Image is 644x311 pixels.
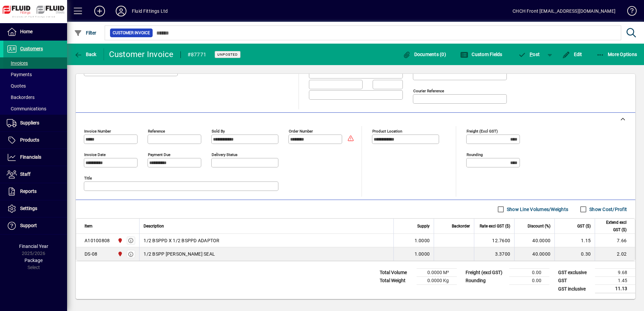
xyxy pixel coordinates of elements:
span: Customer Invoice [113,30,150,36]
a: Communications [3,103,67,114]
a: Knowledge Base [622,1,636,23]
td: 1.45 [595,277,635,285]
button: More Options [595,48,639,60]
span: Back [74,52,97,57]
mat-label: Order number [289,129,313,134]
span: P [530,52,533,57]
button: Add [89,5,110,17]
span: Settings [20,206,37,211]
span: 1/2 BSPP [PERSON_NAME] SEAL [144,251,215,257]
a: Home [3,23,67,40]
mat-label: Invoice date [84,152,106,157]
td: 1.15 [554,234,595,247]
div: Fluid Fittings Ltd [132,6,168,16]
span: Rate excl GST ($) [480,222,510,230]
mat-label: Freight (excl GST) [467,129,498,134]
span: Staff [20,171,31,177]
span: Invoices [7,60,28,66]
span: Backorder [452,222,470,230]
span: Custom Fields [460,52,502,57]
td: Total Weight [376,277,417,285]
span: Home [20,29,33,34]
span: CHRISTCHURCH [116,250,123,258]
td: 7.66 [595,234,635,247]
td: GST inclusive [555,285,595,293]
label: Show Cost/Profit [588,206,627,213]
button: Filter [72,27,98,39]
div: CHCH Front [EMAIL_ADDRESS][DOMAIN_NAME] [513,6,615,16]
td: GST exclusive [555,269,595,277]
span: 1.0000 [415,237,430,244]
td: Total Volume [376,269,417,277]
td: 0.0000 Kg [417,277,457,285]
span: ost [518,52,540,57]
td: Rounding [462,277,509,285]
td: 0.00 [509,277,549,285]
button: Back [72,48,98,60]
span: Quotes [7,83,26,89]
div: DS-08 [85,251,97,257]
mat-label: Courier Reference [413,89,444,93]
mat-label: Sold by [212,129,225,134]
button: Custom Fields [459,48,504,60]
td: Freight (excl GST) [462,269,509,277]
span: Financial Year [19,244,48,249]
mat-label: Delivery status [212,152,237,157]
span: GST ($) [577,222,591,230]
a: Suppliers [3,115,67,132]
span: More Options [596,52,637,57]
span: Support [20,223,37,228]
button: Documents (0) [401,48,448,60]
span: Products [20,137,39,143]
span: Suppliers [20,120,39,125]
mat-label: Payment due [148,152,170,157]
td: 9.68 [595,269,635,277]
div: 3.3700 [478,251,510,257]
a: Reports [3,183,67,200]
span: Backorders [7,95,35,100]
a: Staff [3,166,67,183]
a: Support [3,217,67,234]
mat-label: Invoice number [84,129,111,134]
span: 1/2 BSPPD X 1/2 BSPPD ADAPTOR [144,237,219,244]
span: Package [24,258,43,263]
td: 11.13 [595,285,635,293]
span: Customers [20,46,43,51]
mat-label: Rounding [467,152,483,157]
button: Profile [110,5,132,17]
button: Edit [560,48,584,60]
td: 0.30 [554,247,595,261]
span: Unposted [217,52,238,57]
td: GST [555,277,595,285]
span: Reports [20,189,37,194]
a: Financials [3,149,67,166]
mat-label: Reference [148,129,165,134]
td: 0.0000 M³ [417,269,457,277]
span: Supply [417,222,430,230]
div: #87771 [187,49,207,60]
div: A10100808 [85,237,110,244]
a: Products [3,132,67,149]
span: 1.0000 [415,251,430,257]
label: Show Line Volumes/Weights [505,206,568,213]
td: 2.02 [595,247,635,261]
a: Settings [3,200,67,217]
a: Quotes [3,80,67,92]
span: Filter [74,30,97,36]
mat-label: Title [84,176,92,180]
span: Documents (0) [402,52,446,57]
span: Item [85,222,93,230]
button: Post [515,48,543,60]
span: Financials [20,154,41,160]
span: Extend excl GST ($) [599,219,627,234]
span: CHRISTCHURCH [116,237,123,244]
app-page-header-button: Back [67,48,104,60]
span: Description [144,222,164,230]
a: Payments [3,69,67,80]
span: Discount (%) [528,222,550,230]
span: Communications [7,106,46,111]
a: Invoices [3,57,67,69]
span: Payments [7,72,32,77]
td: 0.00 [509,269,549,277]
div: Customer Invoice [109,49,174,60]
